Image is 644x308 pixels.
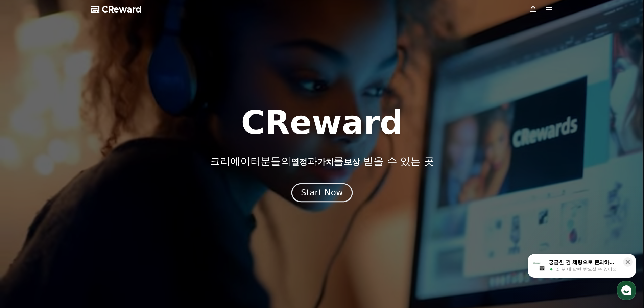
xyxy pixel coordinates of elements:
span: 가치 [317,157,334,167]
button: Start Now [291,183,353,202]
a: 설정 [87,214,130,231]
span: 홈 [21,224,25,230]
span: 열정 [291,157,307,167]
div: Start Now [301,187,343,198]
span: CReward [102,4,142,15]
a: 대화 [45,214,87,231]
a: Start Now [293,190,351,197]
p: 크리에이터분들의 과 를 받을 수 있는 곳 [210,155,434,167]
h1: CReward [241,106,403,139]
span: 설정 [104,224,113,230]
a: 홈 [2,214,45,231]
span: 보상 [344,157,360,167]
span: 대화 [62,225,70,230]
a: CReward [91,4,142,15]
